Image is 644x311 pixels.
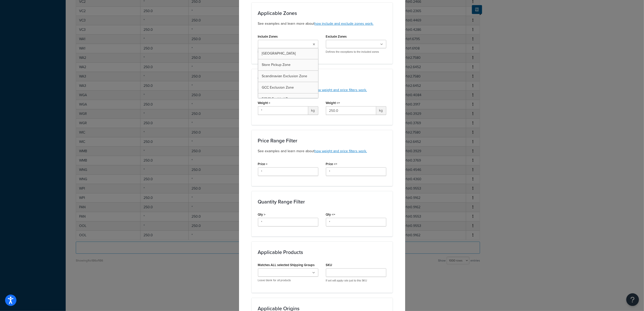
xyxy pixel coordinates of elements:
[308,106,318,115] span: kg
[258,249,386,255] h3: Applicable Products
[258,93,318,105] a: ECM8 Enabled Zone
[262,62,291,67] span: Store Pickup Zone
[262,85,294,90] span: GCC Exclusion Zone
[258,278,318,282] p: Leave blank for all products
[258,35,278,38] label: Include Zones
[262,51,296,56] span: [GEOGRAPHIC_DATA]
[315,21,374,26] a: how include and exclude zones work.
[315,87,367,93] a: how weight and price filters work.
[326,35,347,38] label: Exclude Zones
[258,138,386,143] h3: Price Range Filter
[258,71,318,82] a: Scandinavian Exclusion Zone
[326,162,338,166] label: Price <=
[258,162,268,166] label: Price >
[326,279,386,282] p: If set will apply rate just to this SKU
[258,48,318,59] a: [GEOGRAPHIC_DATA]
[258,87,386,93] p: See examples and learn more about
[258,148,386,154] p: See examples and learn more about
[258,213,266,216] label: Qty >
[258,263,315,267] label: Matches ALL selected Shipping Groups
[258,59,318,70] a: Store Pickup Zone
[258,199,386,204] h3: Quantity Range Filter
[262,73,307,79] span: Scandinavian Exclusion Zone
[258,10,386,16] h3: Applicable Zones
[326,50,386,54] p: Defines the exceptions to the included zones
[258,82,318,93] a: GCC Exclusion Zone
[262,96,294,101] span: ECM8 Enabled Zone
[376,106,386,115] span: kg
[326,101,340,105] label: Weight <=
[258,21,386,27] p: See examples and learn more about
[326,213,336,216] label: Qty <=
[315,148,367,154] a: how weight and price filters work.
[258,101,271,105] label: Weight >
[326,263,332,267] label: SKU
[258,77,386,82] h3: Weight Range Filter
